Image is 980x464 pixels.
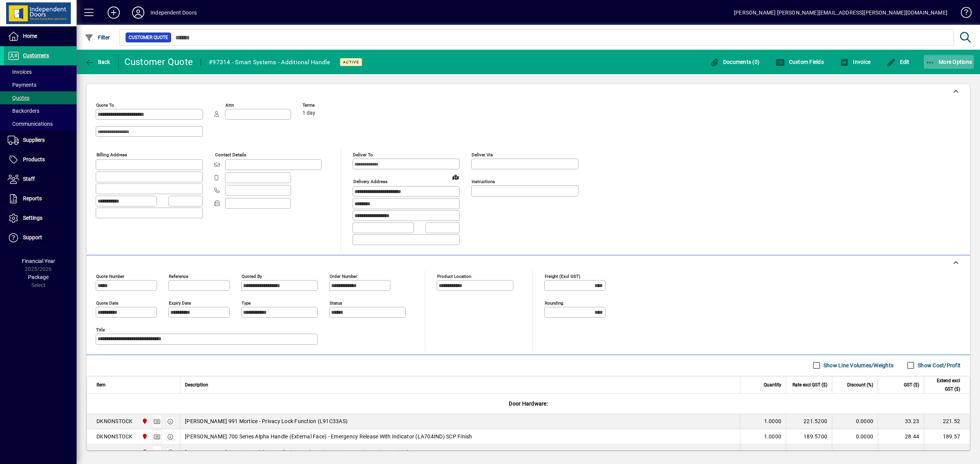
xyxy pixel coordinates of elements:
a: Suppliers [4,131,77,150]
td: 33.23 [878,414,924,429]
span: Settings [23,215,42,221]
mat-label: Title [96,327,105,332]
mat-label: Deliver via [472,152,493,157]
span: Support [23,234,42,240]
mat-label: Product location [437,273,471,279]
a: Backorders [4,104,77,117]
button: Back [83,55,112,69]
label: Show Line Volumes/Weights [822,362,893,369]
a: Settings [4,209,77,228]
div: DKNONSTOCK [96,448,133,456]
button: Edit [885,55,911,69]
mat-label: Quoted by [242,273,262,279]
a: Reports [4,189,77,208]
td: 28.44 [878,429,924,445]
span: Communications [8,121,53,127]
button: More Options [924,55,974,69]
span: Discount (%) [847,381,873,389]
span: [PERSON_NAME] 700 Series Alpha Handle (External Face) - Emergency Release With Indicator (LA704IN... [185,433,472,440]
span: Invoices [8,69,32,75]
span: Rate excl GST ($) [792,381,827,389]
div: [PERSON_NAME] [PERSON_NAME][EMAIL_ADDRESS][PERSON_NAME][DOMAIN_NAME] [734,6,947,19]
button: Profile [126,6,150,19]
a: Quotes [4,91,77,104]
mat-label: Freight (excl GST) [545,273,580,279]
a: Support [4,228,77,247]
td: 0.0000 [832,429,878,445]
div: 161.1700 [791,448,827,456]
a: Staff [4,170,77,189]
span: Active [343,60,359,65]
mat-label: Quote To [96,102,114,108]
button: Add [101,6,126,19]
span: Edit [887,59,910,65]
div: DKNONSTOCK [96,417,133,425]
a: View on map [449,171,462,183]
span: Quantity [764,381,781,389]
button: Custom Fields [774,55,826,69]
span: Extend excl GST ($) [929,376,960,393]
td: 221.52 [924,414,970,429]
mat-label: Quote date [96,300,118,305]
a: Communications [4,117,77,130]
span: Invoice [840,59,871,65]
span: Documents (0) [710,59,759,65]
div: 221.5200 [791,417,827,425]
span: Item [96,381,106,389]
a: Payments [4,78,77,91]
span: Quotes [8,95,29,101]
span: 1 day [302,110,315,116]
a: Products [4,150,77,169]
div: #97314 - Smart Systems - Additional Handle [209,56,330,68]
span: Christchurch [140,448,149,456]
span: Terms [302,103,348,108]
div: 189.5700 [791,433,827,440]
span: More Options [926,59,972,65]
span: [PERSON_NAME] 700 Series Alpha Handle (Internal Face) - Privacu Turn (LA714) SCP Finish [185,448,410,456]
mat-label: Order number [330,273,357,279]
span: Suppliers [23,137,45,143]
span: Package [28,274,49,280]
span: Back [85,59,110,65]
mat-label: Deliver To [353,152,373,157]
td: 161.17 [924,445,970,460]
span: Description [185,381,208,389]
mat-label: Reference [169,273,188,279]
mat-label: Status [330,300,342,305]
span: Filter [85,34,110,41]
button: Documents (0) [708,55,761,69]
span: [PERSON_NAME] 991 Mortice - Privacy Lock Function (L91C33AS) [185,417,348,425]
span: Customer Quote [129,34,168,41]
a: Home [4,27,77,46]
label: Show Cost/Profit [916,362,960,369]
a: Knowledge Base [955,2,970,26]
span: Payments [8,82,36,88]
mat-label: Attn [225,102,234,108]
td: 0.0000 [832,414,878,429]
span: Custom Fields [776,59,824,65]
span: GST ($) [904,381,919,389]
div: DKNONSTOCK [96,433,133,440]
td: 24.18 [878,445,924,460]
mat-label: Rounding [545,300,563,305]
button: Filter [83,31,112,44]
td: 189.57 [924,429,970,445]
mat-label: Instructions [472,179,495,184]
div: Customer Quote [124,56,193,68]
span: Reports [23,195,42,201]
mat-label: Expiry date [169,300,191,305]
span: Staff [23,176,35,182]
span: 1.0000 [764,448,782,456]
mat-label: Type [242,300,251,305]
div: Independent Doors [150,6,197,19]
button: Invoice [838,55,872,69]
span: 1.0000 [764,417,782,425]
span: Financial Year [22,258,55,264]
app-page-header-button: Back [77,55,119,69]
td: 0.0000 [832,445,878,460]
span: Christchurch [140,432,149,441]
span: Home [23,33,37,39]
div: Door Hardware: [87,394,970,414]
span: Products [23,156,45,162]
span: Backorders [8,108,39,114]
